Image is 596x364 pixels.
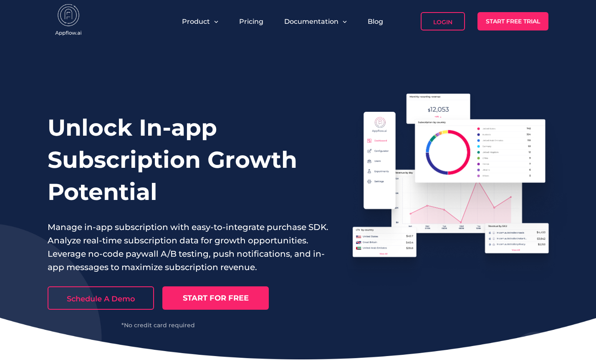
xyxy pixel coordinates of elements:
[48,111,329,208] h1: Unlock In-app Subscription Growth Potential
[48,322,269,328] div: *No credit card required
[421,12,465,30] a: Login
[239,18,263,25] a: Pricing
[182,18,218,25] button: Product
[284,18,338,25] span: Documentation
[284,18,347,25] button: Documentation
[48,220,329,274] p: Manage in-app subscription with easy-to-integrate purchase SDK. Analyze real-time subscription da...
[477,12,548,30] a: Start Free Trial
[182,18,210,25] span: Product
[48,4,89,38] img: appflow.ai-logo
[48,286,154,310] a: Schedule A Demo
[162,286,269,310] a: START FOR FREE
[368,18,383,25] a: Blog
